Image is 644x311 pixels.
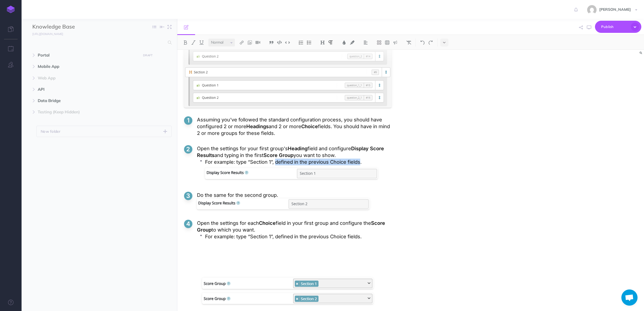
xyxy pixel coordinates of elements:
[621,289,638,306] a: Open chat
[288,145,307,151] strong: Heading
[342,40,347,45] img: Text color button
[247,40,252,45] img: Add image button
[595,21,641,33] button: Publish
[363,40,368,45] img: Alignment dropdown menu button
[320,40,325,45] img: Headings dropdown button
[255,40,260,45] img: Add video button
[183,40,188,45] img: Bold button
[307,40,311,45] img: Unordered list button
[38,52,138,58] span: Portal
[197,192,392,198] p: Do the same for the second group.
[239,40,244,45] img: Link button
[36,126,172,137] button: New folder
[277,40,282,44] img: Code block button
[32,38,165,47] input: Search
[259,220,276,226] strong: Choice
[587,5,597,15] img: de744a1c6085761c972ea050a2b8d70b.jpg
[38,75,138,81] span: Web App
[197,220,392,233] p: Open the settings for each field in your first group and configure the to which you want.
[7,6,15,13] img: logo-mark.svg
[191,40,196,45] img: Italic button
[601,23,628,31] span: Publish
[205,233,392,240] p: For example: type “Section 1”, defined in the previous Choice fields.
[301,123,318,129] strong: Choice
[197,116,392,137] p: Assuming you've followed the standard configuration process, you should have configured 2 or more...
[143,54,153,57] small: DRAFT
[197,145,392,159] p: Open the settings for your first group's field and configure and typing in the first you want to ...
[264,152,293,158] strong: Score Group
[38,86,138,93] span: API
[197,220,386,233] strong: Score Group
[385,40,390,45] img: Create table button
[299,40,303,45] img: Ordered list button
[32,23,96,31] input: Documentation Name
[428,40,433,45] img: Redo
[38,109,138,115] span: Testing (Keep Hidden)
[350,40,355,45] img: Text background color button
[406,40,411,45] img: Clear styles button
[246,123,269,129] strong: Headings
[41,128,61,134] p: New folder
[420,40,425,45] img: Undo
[197,145,385,158] strong: Display Score Results
[32,32,63,36] small: [URL][DOMAIN_NAME]
[38,97,138,104] span: Data Bridge
[199,40,204,45] img: Underline button
[393,40,398,45] img: Callout dropdown menu button
[205,159,392,165] p: For example: type “Section 1”, defined in the previous Choice fields.
[597,7,633,12] span: [PERSON_NAME]
[141,52,155,58] button: DRAFT
[269,40,274,45] img: Blockquote button
[38,63,138,70] span: Mobile App
[285,40,290,44] img: Inline code button
[22,31,68,36] a: [URL][DOMAIN_NAME]
[328,40,333,45] img: Paragraph button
